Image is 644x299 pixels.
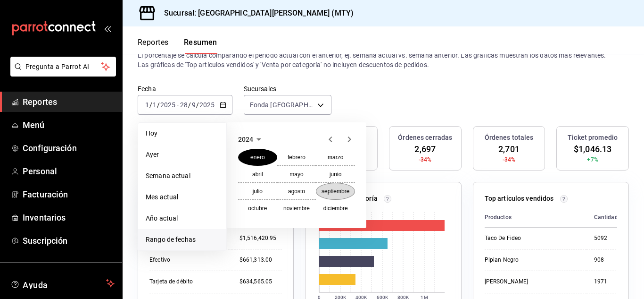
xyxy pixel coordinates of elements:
div: navigation tabs [138,38,217,54]
span: +7% [587,155,598,164]
p: El porcentaje se calcula comparando el período actual con el anterior, ej. semana actual vs. sema... [138,51,629,69]
span: / [149,101,152,109]
span: Menú [23,119,115,131]
div: Efectivo [149,256,224,264]
abbr: junio de 2024 [330,171,341,178]
button: diciembre de 2024 [316,200,355,217]
input: -- [145,101,149,109]
th: Cantidad [586,207,626,228]
span: Año actual [146,214,219,223]
abbr: diciembre de 2024 [323,205,348,212]
button: febrero de 2024 [277,149,316,166]
button: 2024 [238,134,264,145]
label: Sucursales [244,85,331,92]
span: Personal [23,165,115,178]
button: open_drawer_menu [104,25,111,32]
span: Reportes [23,95,115,108]
button: abril de 2024 [238,166,277,183]
span: Semana actual [146,171,219,181]
abbr: abril de 2024 [252,171,263,178]
span: / [196,101,199,109]
abbr: agosto de 2024 [288,188,305,195]
h3: Órdenes totales [485,133,534,143]
abbr: enero de 2024 [250,154,265,161]
button: Pregunta a Parrot AI [10,57,116,77]
input: -- [191,101,196,109]
button: noviembre de 2024 [277,200,316,217]
span: -34% [503,155,516,164]
button: junio de 2024 [316,166,355,183]
div: [PERSON_NAME] [485,278,579,286]
span: / [188,101,191,109]
span: Fonda [GEOGRAPHIC_DATA][PERSON_NAME] (MTY) [250,100,314,110]
input: ---- [199,101,215,109]
div: 5092 [594,234,618,242]
span: 2,697 [414,143,436,155]
h3: Sucursal: [GEOGRAPHIC_DATA][PERSON_NAME] (MTY) [157,8,354,19]
abbr: noviembre de 2024 [283,205,310,212]
label: Fecha [138,85,232,92]
span: -34% [419,155,432,164]
span: Inventarios [23,211,115,224]
div: 908 [594,256,618,264]
button: enero de 2024 [238,149,277,166]
abbr: julio de 2024 [253,188,263,195]
h3: Ticket promedio [568,133,618,143]
th: Productos [485,207,586,228]
span: 2,701 [498,143,520,155]
abbr: octubre de 2024 [248,205,267,212]
span: Mes actual [146,192,219,202]
div: Tarjeta de débito [149,278,224,286]
span: Configuración [23,142,115,154]
button: marzo de 2024 [316,149,355,166]
div: $661,313.00 [239,256,282,264]
span: Suscripción [23,234,115,247]
abbr: mayo de 2024 [289,171,303,178]
span: 2024 [238,136,253,143]
div: 1971 [594,278,618,286]
span: Pregunta a Parrot AI [25,62,101,72]
button: septiembre de 2024 [316,183,355,200]
button: octubre de 2024 [238,200,277,217]
div: $1,516,420.95 [239,234,282,242]
div: Pipian Negro [485,256,579,264]
span: Hoy [146,128,219,138]
button: mayo de 2024 [277,166,316,183]
span: Rango de fechas [146,235,219,245]
input: -- [180,101,188,109]
input: ---- [160,101,176,109]
span: - [177,101,179,109]
button: julio de 2024 [238,183,277,200]
div: Taco De Fideo [485,234,579,242]
h3: Órdenes cerradas [398,133,452,143]
a: Pregunta a Parrot AI [7,68,116,78]
span: $1,046.13 [574,143,611,155]
p: Top artículos vendidos [485,194,554,204]
span: / [157,101,160,109]
abbr: septiembre de 2024 [322,188,349,195]
span: Facturación [23,188,115,201]
button: agosto de 2024 [277,183,316,200]
input: -- [152,101,157,109]
span: Ayer [146,150,219,160]
button: Resumen [184,38,217,54]
abbr: marzo de 2024 [328,154,343,161]
span: Ayuda [23,278,102,289]
button: Reportes [138,38,169,54]
abbr: febrero de 2024 [288,154,305,161]
div: $634,565.05 [239,278,282,286]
